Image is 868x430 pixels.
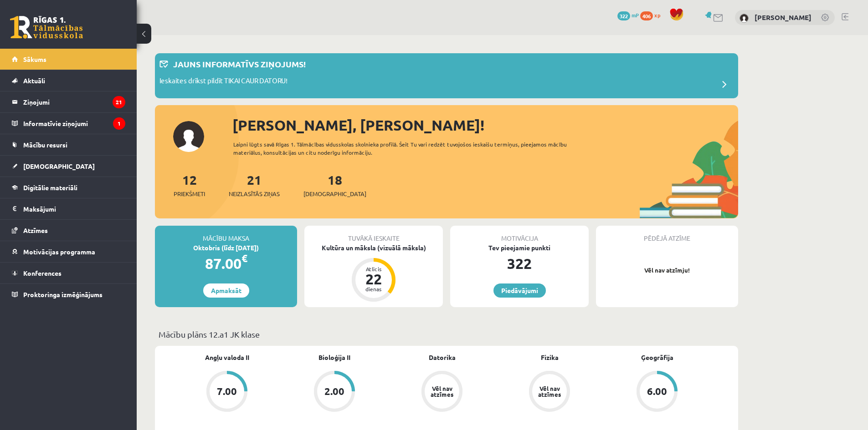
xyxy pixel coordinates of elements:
[23,113,125,134] legend: Informatīvie ziņojumi
[541,353,559,362] a: Fizika
[304,226,443,243] div: Tuvākā ieskaite
[360,266,387,272] div: Atlicis
[23,76,45,85] span: Aktuāli
[12,113,125,134] a: Informatīvie ziņojumi1
[229,172,280,198] a: 21Neizlasītās ziņas
[23,290,103,298] span: Proktoringa izmēģinājums
[12,263,125,283] a: Konferences
[12,198,125,219] a: Maksājumi
[23,162,95,170] span: [DEMOGRAPHIC_DATA]
[596,226,738,243] div: Pēdējā atzīme
[23,55,46,63] span: Sākums
[23,183,77,192] span: Digitālie materiāli
[159,328,734,340] p: Mācību plāns 12.a1 JK klase
[241,252,247,265] span: €
[233,140,583,157] div: Laipni lūgts savā Rīgas 1. Tālmācības vidusskolas skolnieka profilā. Šeit Tu vari redzēt tuvojošo...
[617,11,639,19] a: 322 mP
[429,385,455,397] div: Vēl nav atzīmes
[23,141,67,149] span: Mācību resursi
[304,243,443,253] div: Kultūra un māksla (vizuālā māksla)
[360,286,387,292] div: dienas
[23,248,95,256] span: Motivācijas programma
[450,226,589,243] div: Motivācija
[155,243,297,253] div: Oktobris (līdz [DATE])
[203,283,249,298] a: Apmaksāt
[12,70,125,91] a: Aktuāli
[174,172,205,198] a: 12Priekšmeti
[641,353,673,362] a: Ģeogrāfija
[429,353,456,362] a: Datorika
[155,253,297,274] div: 87.00
[113,117,125,130] i: 1
[113,96,125,108] i: 21
[640,11,665,19] a: 406 xp
[388,371,496,414] a: Vēl nav atzīmes
[304,243,443,303] a: Kultūra un māksla (vizuālā māksla) Atlicis 22 dienas
[12,220,125,241] a: Atzīmes
[755,13,812,22] a: [PERSON_NAME]
[159,58,734,94] a: Jauns informatīvs ziņojums! Ieskaites drīkst pildīt TIKAI CAUR DATORU!
[450,253,589,274] div: 322
[537,385,562,397] div: Vēl nav atzīmes
[12,241,125,262] a: Motivācijas programma
[159,76,288,88] p: Ieskaites drīkst pildīt TIKAI CAUR DATORU!
[12,156,125,177] a: [DEMOGRAPHIC_DATA]
[324,386,344,396] div: 2.00
[303,172,366,198] a: 18[DEMOGRAPHIC_DATA]
[23,91,125,112] legend: Ziņojumi
[601,266,734,275] p: Vēl nav atzīmju!
[493,283,546,298] a: Piedāvājumi
[450,243,589,253] div: Tev pieejamie punkti
[654,11,660,19] span: xp
[23,269,62,277] span: Konferences
[205,353,249,362] a: Angļu valoda II
[632,11,639,19] span: mP
[740,14,749,23] img: Roberts Demidovičs
[155,226,297,243] div: Mācību maksa
[12,177,125,198] a: Digitālie materiāli
[303,189,366,198] span: [DEMOGRAPHIC_DATA]
[173,58,306,70] p: Jauns informatīvs ziņojums!
[174,189,205,198] span: Priekšmeti
[496,371,603,414] a: Vēl nav atzīmes
[232,114,738,136] div: [PERSON_NAME], [PERSON_NAME]!
[617,11,630,20] span: 322
[217,386,237,396] div: 7.00
[640,11,653,20] span: 406
[360,272,387,286] div: 22
[229,189,280,198] span: Neizlasītās ziņas
[12,49,125,70] a: Sākums
[23,226,48,234] span: Atzīmes
[173,371,281,414] a: 7.00
[10,16,83,39] a: Rīgas 1. Tālmācības vidusskola
[647,386,667,396] div: 6.00
[603,371,711,414] a: 6.00
[12,284,125,305] a: Proktoringa izmēģinājums
[318,353,350,362] a: Bioloģija II
[281,371,388,414] a: 2.00
[12,91,125,112] a: Ziņojumi21
[12,134,125,155] a: Mācību resursi
[23,198,125,219] legend: Maksājumi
